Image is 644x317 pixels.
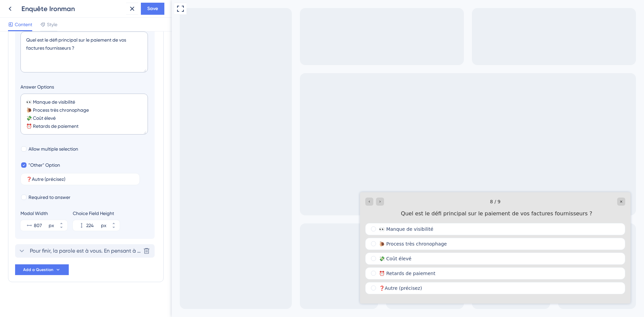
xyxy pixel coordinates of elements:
[26,177,134,181] input: Type the value
[15,20,32,29] span: Content
[30,247,141,255] span: Pour finir, la parole est à vous. En pensant à votre travail de tous les jours, quelle est la fon...
[29,193,70,201] span: Required to answer
[101,221,106,229] div: px
[49,221,54,229] div: px
[20,209,67,217] div: Modal Width
[47,20,57,29] span: Style
[29,145,78,153] span: Allow multiple selection
[108,220,120,225] button: px
[55,220,67,225] button: px
[147,5,158,13] span: Save
[73,209,120,217] div: Choice Field Height
[34,221,47,229] input: px
[29,161,60,169] span: "Other" Option
[20,94,148,135] textarea: 👀​ Manque de visibilité 🐌 Process très chronophage 💸 Coût élevé ⏰ Retards de paiement
[86,221,100,229] input: px
[55,225,67,231] button: px
[188,192,459,304] iframe: UserGuiding Survey
[141,3,164,15] button: Save
[21,4,123,13] div: Enquête Ironman
[20,32,148,72] textarea: Quel est le défi principal sur le paiement de vos factures fournisseurs ?
[108,225,120,231] button: px
[20,83,149,91] label: Answer Options
[15,264,69,275] button: Add a Question
[23,267,53,272] span: Add a Question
